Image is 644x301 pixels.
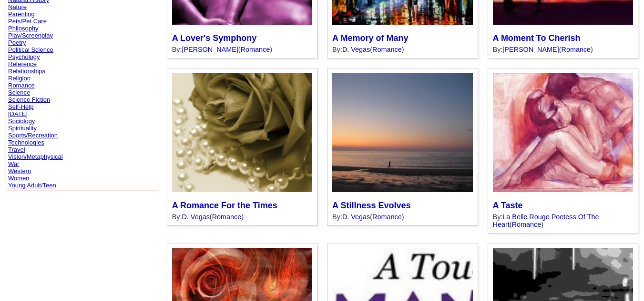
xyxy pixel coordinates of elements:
a: [PERSON_NAME] [182,46,238,53]
a: Science Fiction [8,96,50,103]
a: Sports/Recreation [8,132,58,139]
a: A Taste [493,201,523,210]
a: Romance [512,221,542,228]
a: D. Vegas [342,46,370,53]
a: Science [8,89,30,96]
a: Romance [8,82,35,89]
a: Romance [212,213,242,221]
div: By: ( ) [172,46,312,53]
a: Poetry [8,39,26,46]
a: Nature [8,3,27,10]
a: War [8,160,19,167]
a: D. Vegas [182,213,209,221]
a: Reference [8,60,37,68]
div: By: ( ) [332,46,472,53]
a: Vision/Metaphysical [8,153,63,160]
a: Travel [8,146,25,153]
a: Romance [241,46,270,53]
a: Psychology [8,53,40,60]
a: Relationships [8,68,45,75]
a: A Romance For the Times [172,201,277,210]
a: Technologies [8,139,44,146]
a: Romance [562,46,591,53]
a: Pets/Pet Care [8,18,47,25]
div: By: ( ) [493,46,633,53]
a: D. Vegas [342,213,370,221]
a: Western [8,167,31,175]
a: Philosophy [8,25,39,32]
a: A Memory of Many [332,33,408,43]
a: Sociology [8,117,35,125]
a: Romance [372,213,402,221]
a: Romance [372,46,402,53]
a: Play/Screenplay [8,32,53,39]
a: Young Adult/Teen [8,182,56,189]
a: Spirituality [8,125,37,132]
div: By: ( ) [493,213,633,228]
a: Women [8,175,30,182]
div: By: ( ) [332,213,472,221]
a: Religion [8,75,31,82]
a: [PERSON_NAME] [502,46,559,53]
a: Self-Help [8,103,33,110]
a: Political Science [8,46,53,53]
a: A Lover's Symphony [172,33,257,43]
a: [DATE] [8,110,28,117]
a: A Stillness Evolves [332,201,410,210]
a: A Moment To Cherish [493,33,581,43]
a: La Belle Rouge Poetess Of The Heart [493,213,599,228]
div: By: ( ) [172,213,312,221]
a: Parenting [8,10,35,18]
